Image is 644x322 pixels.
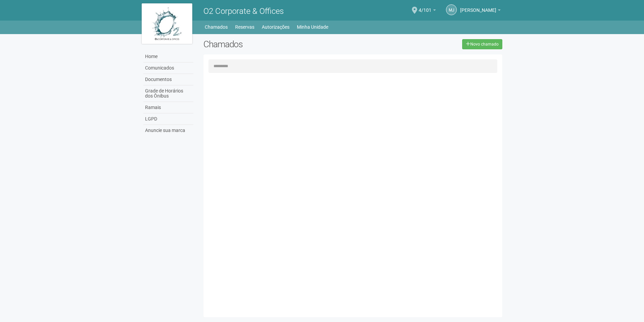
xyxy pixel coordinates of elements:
[203,6,284,16] span: O2 Corporate & Offices
[143,74,193,85] a: Documentos
[143,85,193,102] a: Grade de Horários dos Ônibus
[262,22,289,32] a: Autorizações
[460,1,496,13] span: Marcelle Junqueiro
[142,3,192,44] img: logo.jpg
[205,22,228,32] a: Chamados
[203,39,322,49] h2: Chamados
[419,1,431,13] span: 4/101
[143,125,193,136] a: Anuncie sua marca
[143,62,193,74] a: Comunicados
[143,51,193,62] a: Home
[446,4,457,15] a: MJ
[462,39,502,49] a: Novo chamado
[143,113,193,125] a: LGPD
[460,8,501,14] a: [PERSON_NAME]
[297,22,328,32] a: Minha Unidade
[419,8,436,14] a: 4/101
[235,22,254,32] a: Reservas
[143,102,193,113] a: Ramais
